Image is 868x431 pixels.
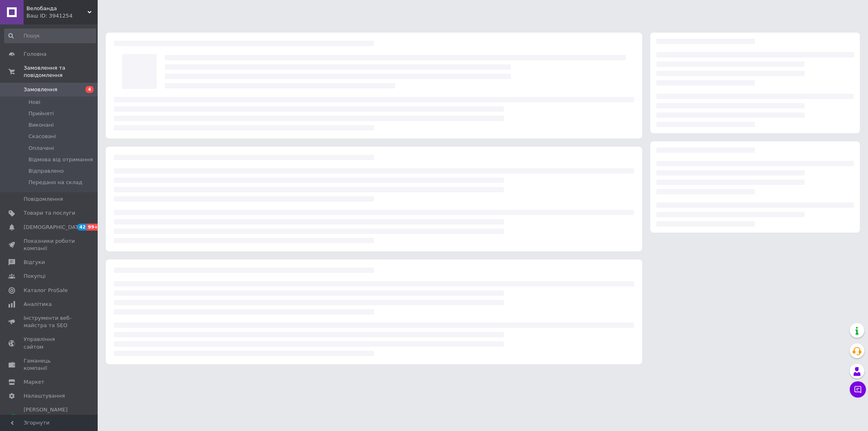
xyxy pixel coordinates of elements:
span: Гаманець компанії [24,357,75,372]
span: Відгуки [24,259,45,266]
span: Відмова від отримання [28,156,93,163]
span: Інструменти веб-майстра та SEO [24,314,75,329]
span: Покупці [24,273,46,280]
span: 42 [77,224,87,231]
span: Налаштування [24,392,65,400]
span: Замовлення [24,86,57,93]
input: Пошук [4,29,96,43]
span: Каталог ProSale [24,287,68,294]
span: Скасовані [28,133,56,140]
span: Велобанда [26,5,87,12]
div: Ваш ID: 3941254 [26,12,98,20]
span: Виконані [28,121,54,129]
span: Відправлено [28,167,64,175]
span: [PERSON_NAME] та рахунки [24,406,75,429]
span: Показники роботи компанії [24,237,75,252]
span: Товари та послуги [24,209,75,217]
span: Головна [24,51,46,58]
span: Аналітика [24,301,52,308]
span: Маркет [24,378,44,386]
span: Нові [28,99,40,106]
span: Оплачені [28,145,54,152]
span: Повідомлення [24,196,63,203]
span: Управління сайтом [24,336,75,350]
span: Замовлення та повідомлення [24,64,98,79]
span: Передано на склад [28,179,82,186]
span: 4 [85,86,94,93]
span: 99+ [87,224,100,231]
span: [DEMOGRAPHIC_DATA] [24,224,84,231]
span: Прийняті [28,110,54,117]
button: Чат з покупцем [850,381,866,398]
